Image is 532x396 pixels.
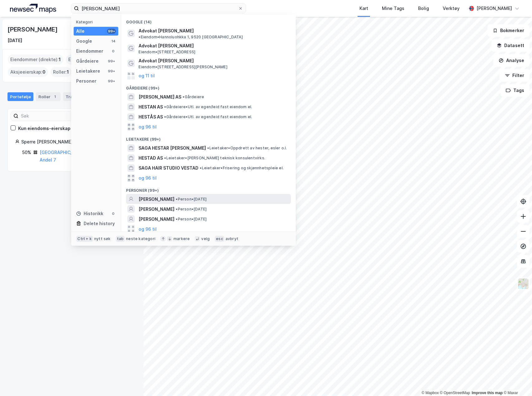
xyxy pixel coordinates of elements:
[139,72,155,80] button: og 11 til
[76,27,85,35] div: Alle
[176,207,207,212] span: Person • [DATE]
[443,5,460,12] div: Verktøy
[139,164,198,172] span: SAGA HAIR STUDIO VESTAD
[201,236,210,241] div: velg
[121,81,296,92] div: Gårdeiere (99+)
[76,210,103,217] div: Historikk
[139,154,163,162] span: HESTAD AS
[76,20,118,24] div: Kategori
[40,150,115,162] a: [GEOGRAPHIC_DATA], 218/43/0/0 - Andel 7
[500,84,530,97] button: Tags
[164,104,166,109] span: •
[139,57,288,65] span: Advokat [PERSON_NAME]
[7,37,22,44] div: [DATE]
[10,4,56,13] img: logo.a4113a55bc3d86da70a041830d287a7e.svg
[440,391,470,395] a: OpenStreetMap
[183,94,184,99] span: •
[121,132,296,143] div: Leietakere (99+)
[76,67,100,75] div: Leietakere
[176,207,178,211] span: •
[173,236,190,241] div: markere
[139,103,163,111] span: HESTAN AS
[491,39,530,52] button: Datasett
[121,15,296,26] div: Google (14)
[121,183,296,194] div: Personer (99+)
[111,211,116,216] div: 0
[84,220,115,227] div: Delete history
[139,144,206,152] span: SAGA HESTAR [PERSON_NAME]
[76,47,103,55] div: Eiendommer
[139,35,140,39] span: •
[139,225,157,233] button: og 96 til
[501,366,532,396] div: Kontrollprogram for chat
[7,92,33,101] div: Portefølje
[215,236,224,242] div: esc
[176,217,207,222] span: Person • [DATE]
[139,42,288,50] span: Advokat [PERSON_NAME]
[139,35,242,40] span: Eiendom • Hannoluohkka 1, 9520 [GEOGRAPHIC_DATA]
[21,138,128,146] div: Sperre [PERSON_NAME]
[22,149,31,156] div: 50%
[176,197,207,202] span: Person • [DATE]
[76,236,93,242] div: Ctrl + k
[164,114,166,119] span: •
[176,217,178,221] span: •
[76,37,92,45] div: Google
[42,68,46,76] span: 0
[164,156,166,160] span: •
[200,166,284,171] span: Leietaker • Frisering og skjønnhetspleie el.
[8,55,63,65] div: Eiendommer (direkte) :
[76,77,96,85] div: Personer
[418,5,429,12] div: Bolig
[126,236,155,241] div: neste kategori
[359,5,368,12] div: Kart
[422,391,439,395] a: Mapbox
[139,205,174,213] span: [PERSON_NAME]
[139,65,227,70] span: Eiendom • [STREET_ADDRESS][PERSON_NAME]
[207,146,209,150] span: •
[476,5,512,12] div: [PERSON_NAME]
[164,156,265,161] span: Leietaker • [PERSON_NAME] teknisk konsulentvirks.
[111,49,116,54] div: 0
[472,391,503,395] a: Improve this map
[107,29,116,34] div: 99+
[164,104,252,109] span: Gårdeiere • Utl. av egen/leid fast eiendom el.
[8,67,48,77] div: Aksjeeierskap :
[107,59,116,64] div: 99+
[59,56,61,63] span: 1
[382,5,404,12] div: Mine Tags
[63,92,106,101] div: Transaksjoner
[139,174,157,182] button: og 96 til
[139,93,181,101] span: [PERSON_NAME] AS
[139,113,163,121] span: HESTÅS AS
[94,236,111,241] div: nytt søk
[7,24,59,34] div: [PERSON_NAME]
[51,67,71,77] div: Roller :
[487,24,530,37] button: Bokmerker
[18,125,71,132] div: Kun eiendoms-eierskap
[79,4,238,13] input: Søk på adresse, matrikkel, gårdeiere, leietakere eller personer
[500,69,530,82] button: Filter
[501,366,532,396] iframe: Chat Widget
[176,197,178,201] span: •
[517,278,529,290] img: Z
[18,111,87,121] input: Søk
[76,57,99,65] div: Gårdeiere
[139,215,174,223] span: [PERSON_NAME]
[226,236,238,241] div: avbryt
[107,79,116,84] div: 99+
[200,166,202,170] span: •
[139,196,174,203] span: [PERSON_NAME]
[36,92,61,101] div: Roller
[116,236,125,242] div: tab
[183,94,204,99] span: Gårdeiere
[67,68,69,76] span: 1
[107,69,116,74] div: 99+
[66,55,126,65] div: Eiendommer (Indirekte) :
[139,50,195,55] span: Eiendom • [STREET_ADDRESS]
[111,39,116,44] div: 14
[207,146,287,151] span: Leietaker • Oppdrett av hester, esler o.l.
[139,27,194,35] span: Advokat [PERSON_NAME]
[493,54,530,67] button: Analyse
[52,94,58,100] div: 1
